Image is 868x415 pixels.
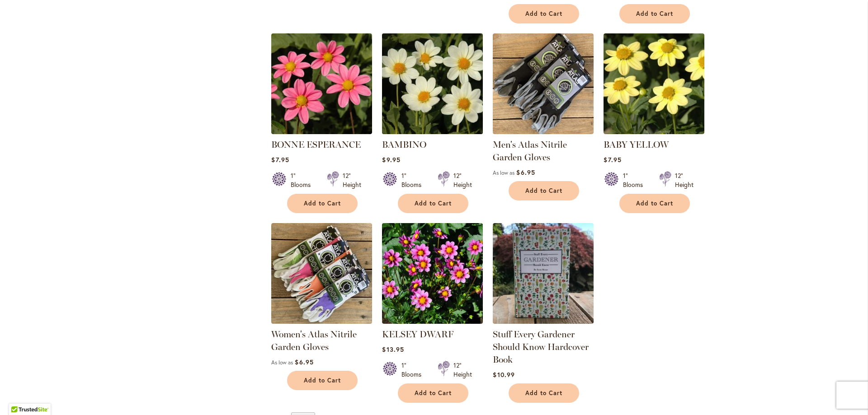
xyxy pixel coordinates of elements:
span: $13.95 [382,345,404,354]
button: Add to Cart [619,194,690,213]
span: As low as [493,169,514,176]
a: Stuff Every Gardener Should Know Hardcover Book [493,317,594,326]
a: Men's Atlas Nitrile Garden Gloves [493,139,567,163]
img: Stuff Every Gardener Should Know Hardcover Book [493,223,594,324]
span: Add to Cart [304,200,341,207]
button: Add to Cart [287,194,358,213]
span: $10.99 [493,370,514,379]
a: Stuff Every Gardener Should Know Hardcover Book [493,329,589,365]
span: Add to Cart [525,389,562,397]
a: BABY YELLOW [604,139,669,150]
span: Add to Cart [415,200,452,207]
button: Add to Cart [398,383,468,403]
iframe: Launch Accessibility Center [7,383,32,408]
div: 12" Height [675,171,693,189]
a: BAMBINO [382,139,426,150]
a: KELSEY DWARF [382,317,483,326]
a: BABY YELLOW [604,127,704,136]
div: 1" Blooms [291,171,316,189]
button: Add to Cart [509,181,579,201]
a: KELSEY DWARF [382,329,453,340]
span: Add to Cart [304,377,341,384]
img: Men's Atlas Nitrile Gloves in 3 sizes [493,33,594,134]
a: Women's Atlas Nitrile Garden Gloves [271,329,357,352]
a: BAMBINO [382,127,483,136]
button: Add to Cart [287,371,358,390]
a: Men's Atlas Nitrile Gloves in 3 sizes [493,127,594,136]
a: Women's Atlas Nitrile Gloves in 4 sizes [271,317,372,326]
span: $9.95 [382,155,400,164]
img: Women's Atlas Nitrile Gloves in 4 sizes [271,223,372,324]
span: Add to Cart [525,10,562,18]
img: KELSEY DWARF [382,223,483,324]
div: 1" Blooms [401,361,427,379]
div: 12" Height [343,171,361,189]
button: Add to Cart [398,194,468,213]
span: $6.95 [295,358,313,366]
span: As low as [271,359,293,366]
img: BONNE ESPERANCE [271,33,372,134]
img: BABY YELLOW [604,33,704,134]
span: Add to Cart [636,200,673,207]
div: 1" Blooms [401,171,427,189]
div: 12" Height [453,361,472,379]
div: 1" Blooms [623,171,648,189]
div: 12" Height [453,171,472,189]
span: Add to Cart [636,10,673,18]
span: $7.95 [604,155,621,164]
img: BAMBINO [380,31,486,136]
a: BONNE ESPERANCE [271,127,372,136]
button: Add to Cart [509,383,579,403]
span: Add to Cart [415,389,452,397]
span: $6.95 [516,168,535,177]
span: $7.95 [271,155,289,164]
span: Add to Cart [525,187,562,195]
a: BONNE ESPERANCE [271,139,361,150]
button: Add to Cart [509,4,579,23]
button: Add to Cart [619,4,690,23]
